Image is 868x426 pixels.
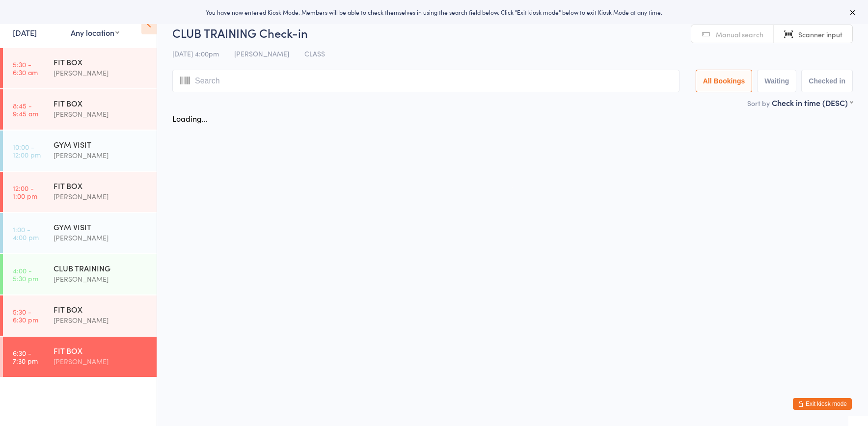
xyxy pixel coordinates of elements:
[798,29,842,39] span: Scanner input
[716,29,763,39] span: Manual search
[3,172,157,212] a: 12:00 -1:00 pmFIT BOX[PERSON_NAME]
[13,27,37,38] a: [DATE]
[13,60,38,76] time: 5:30 - 6:30 am
[54,221,148,232] div: GYM VISIT
[54,67,148,79] div: [PERSON_NAME]
[54,108,148,120] div: [PERSON_NAME]
[54,56,148,67] div: FIT BOX
[3,295,157,336] a: 5:30 -6:30 pmFIT BOX[PERSON_NAME]
[16,8,852,16] div: You have now entered Kiosk Mode. Members will be able to check themselves in using the search fie...
[304,49,325,58] span: CLASS
[3,89,157,130] a: 8:45 -9:45 amFIT BOX[PERSON_NAME]
[54,273,148,285] div: [PERSON_NAME]
[13,143,41,159] time: 10:00 - 12:00 pm
[13,266,38,282] time: 4:00 - 5:30 pm
[696,70,753,92] button: All Bookings
[172,113,208,124] div: Loading...
[54,191,148,202] div: [PERSON_NAME]
[54,139,148,150] div: GYM VISIT
[172,70,679,92] input: Search
[13,102,38,117] time: 8:45 - 9:45 am
[54,356,148,367] div: [PERSON_NAME]
[3,48,157,88] a: 5:30 -6:30 amFIT BOX[PERSON_NAME]
[54,315,148,326] div: [PERSON_NAME]
[54,232,148,243] div: [PERSON_NAME]
[54,263,148,273] div: CLUB TRAINING
[793,398,852,410] button: Exit kiosk mode
[13,308,38,323] time: 5:30 - 6:30 pm
[54,150,148,161] div: [PERSON_NAME]
[13,225,39,241] time: 1:00 - 4:00 pm
[757,70,796,92] button: Waiting
[172,25,853,41] h2: CLUB TRAINING Check-in
[71,27,119,38] div: Any location
[54,180,148,191] div: FIT BOX
[54,345,148,356] div: FIT BOX
[3,131,157,171] a: 10:00 -12:00 pmGYM VISIT[PERSON_NAME]
[801,70,853,92] button: Checked in
[54,98,148,108] div: FIT BOX
[172,49,219,58] span: [DATE] 4:00pm
[3,254,157,294] a: 4:00 -5:30 pmCLUB TRAINING[PERSON_NAME]
[3,213,157,253] a: 1:00 -4:00 pmGYM VISIT[PERSON_NAME]
[13,349,38,365] time: 6:30 - 7:30 pm
[234,49,289,58] span: [PERSON_NAME]
[772,97,853,108] div: Check in time (DESC)
[3,337,157,377] a: 6:30 -7:30 pmFIT BOX[PERSON_NAME]
[13,184,37,200] time: 12:00 - 1:00 pm
[747,98,770,108] label: Sort by
[54,304,148,315] div: FIT BOX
